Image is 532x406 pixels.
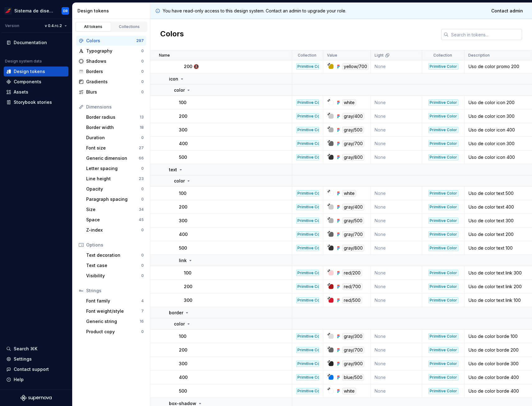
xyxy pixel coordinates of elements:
[1,4,71,17] button: Sistema de diseño IberiaDR
[86,114,140,120] div: Border radius
[4,77,68,87] a: Components
[342,347,364,353] div: gray/700
[428,190,458,196] div: Primitive Color
[114,24,145,29] div: Collections
[84,225,146,235] a: Z-index0
[84,153,146,163] a: Generic dimension66
[342,388,356,394] div: white
[179,141,188,147] p: 400
[139,217,144,222] div: 45
[371,357,422,371] td: None
[371,330,422,343] td: None
[14,39,47,46] div: Documentation
[342,154,364,161] div: gray/800
[342,190,356,197] div: white
[428,388,458,394] div: Primitive Color
[371,343,422,357] td: None
[86,58,141,64] div: Shadows
[179,374,188,381] p: 400
[86,186,141,192] div: Opacity
[86,165,141,172] div: Letter spacing
[179,347,187,353] p: 200
[141,79,144,84] div: 0
[428,127,458,133] div: Primitive Color
[371,123,422,137] td: None
[136,38,144,43] div: 297
[296,284,319,290] div: Primitive Color
[141,329,144,334] div: 0
[84,215,146,225] a: Space45
[86,288,144,294] div: Strings
[327,53,337,58] p: Value
[86,79,141,85] div: Gradients
[86,318,140,325] div: Generic string
[342,231,364,238] div: gray/700
[86,298,141,304] div: Font family
[4,7,12,15] img: 55604660-494d-44a9-beb2-692398e9940a.png
[296,218,319,224] div: Primitive Color
[428,154,458,160] div: Primitive Color
[174,87,185,93] p: color
[428,374,458,381] div: Primitive Color
[21,395,52,401] a: Supernova Logo
[139,156,144,161] div: 66
[342,297,362,304] div: red/500
[371,266,422,280] td: None
[139,176,144,181] div: 23
[86,242,144,248] div: Options
[4,344,68,354] button: Search ⌘K
[428,99,458,106] div: Primitive Color
[184,297,192,303] p: 300
[141,298,144,303] div: 4
[342,360,364,367] div: gray/900
[296,127,319,133] div: Primitive Color
[428,245,458,251] div: Primitive Color
[296,270,319,276] div: Primitive Color
[4,67,68,76] a: Design tokens
[84,205,146,215] a: Size34
[84,316,146,326] a: Generic string16
[371,150,422,164] td: None
[139,207,144,212] div: 34
[5,23,19,28] div: Version
[14,99,52,105] div: Storybook stories
[296,141,319,147] div: Primitive Color
[371,137,422,150] td: None
[371,384,422,398] td: None
[179,388,187,394] p: 500
[14,8,54,14] div: Sistema de diseño Iberia
[84,143,146,153] a: Font size27
[296,190,319,196] div: Primitive Color
[179,231,188,238] p: 400
[5,59,42,64] div: Design system data
[77,8,147,14] div: Design tokens
[296,333,319,339] div: Primitive Color
[342,245,364,251] div: gray/800
[428,297,458,303] div: Primitive Color
[4,97,68,107] a: Storybook stories
[141,228,144,233] div: 0
[76,87,146,97] a: Blurs0
[487,5,527,16] a: Contact admin
[179,361,187,367] p: 300
[78,24,109,29] div: All tokens
[84,271,146,281] a: Visibility0
[86,196,141,202] div: Paragraph spacing
[342,99,356,106] div: white
[141,253,144,258] div: 0
[179,333,186,339] p: 100
[296,99,319,106] div: Primitive Color
[76,67,146,76] a: Borders0
[342,374,364,381] div: blue/500
[84,327,146,337] a: Product copy0
[86,329,141,335] div: Product copy
[84,122,146,132] a: Border width18
[84,194,146,204] a: Paragraph spacing0
[76,46,146,56] a: Typography0
[184,284,192,290] p: 200
[14,346,37,352] div: Search ⌘K
[491,8,523,14] span: Contact admin
[76,56,146,66] a: Shadows0
[428,231,458,238] div: Primitive Color
[433,53,452,58] p: Collection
